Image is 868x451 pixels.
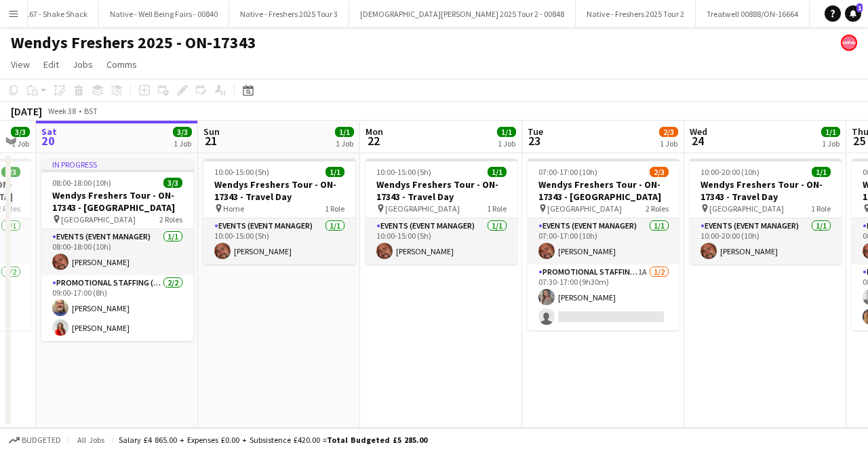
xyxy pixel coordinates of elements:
[119,435,427,445] div: Salary £4 865.00 + Expenses £0.00 + Subsistence £420.00 =
[5,56,35,73] a: View
[101,56,142,73] a: Comms
[349,1,576,27] button: [DEMOGRAPHIC_DATA][PERSON_NAME] 2025 Tour 2 - 00848
[841,35,857,51] app-user-avatar: native Staffing
[75,435,107,445] span: All jobs
[856,3,863,12] span: 1
[84,106,98,116] div: BST
[99,1,229,27] button: Native - Well Being Fairs - 00840
[11,58,30,71] span: View
[73,58,93,71] span: Jobs
[11,33,256,53] h1: Wendys Freshers 2025 - ON-17343
[327,435,427,445] span: Total Budgeted £5 285.00
[43,58,59,71] span: Edit
[106,58,137,71] span: Comms
[38,56,64,73] a: Edit
[7,433,63,448] button: Budgeted
[67,56,98,73] a: Jobs
[696,1,810,27] button: Treatwell 00888/ON-16664
[576,1,696,27] button: Native - Freshers 2025 Tour 2
[845,5,861,22] a: 1
[22,435,61,445] span: Budgeted
[45,106,79,116] span: Week 38
[11,104,42,118] div: [DATE]
[229,1,349,27] button: Native - Freshers 2025 Tour 3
